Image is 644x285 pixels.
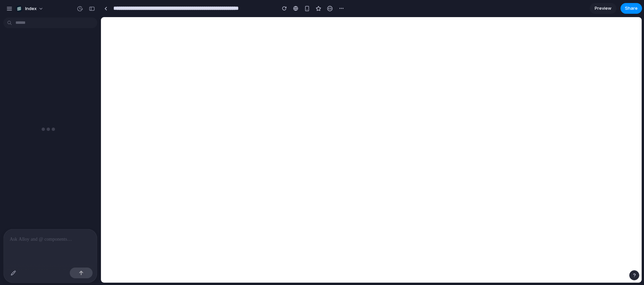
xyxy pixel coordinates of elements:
[25,5,37,12] span: Index
[625,5,638,12] span: Share
[621,3,642,14] button: Share
[590,3,616,14] a: Preview
[595,5,611,12] span: Preview
[13,3,47,14] button: Index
